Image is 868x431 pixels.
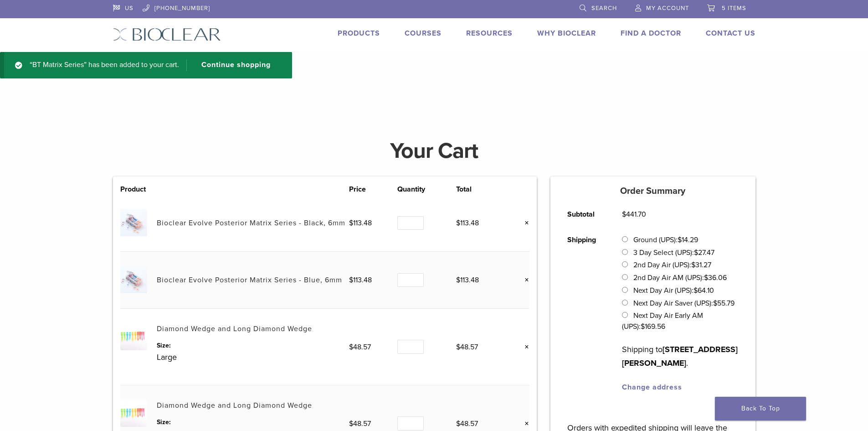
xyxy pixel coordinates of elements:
[641,322,645,331] span: $
[622,343,738,370] p: Shipping to .
[678,235,698,244] bdi: 14.29
[405,29,442,38] a: Courses
[622,383,682,392] a: Change address
[633,248,714,257] label: 3 Day Select (UPS):
[621,29,681,38] a: Find A Doctor
[704,273,708,282] span: $
[120,184,157,195] th: Product
[349,343,371,352] bdi: 48.57
[456,275,460,285] span: $
[715,397,806,421] a: Back To Top
[456,419,460,428] span: $
[722,5,746,12] span: 5 items
[622,210,646,219] bdi: 441.70
[456,343,460,352] span: $
[349,275,372,285] bdi: 113.48
[550,186,755,197] h5: Order Summary
[537,29,596,38] a: Why Bioclear
[633,260,711,270] label: 2nd Day Air (UPS):
[157,218,345,228] a: Bioclear Evolve Posterior Matrix Series - Black, 6mm
[157,324,312,333] a: Diamond Wedge and Long Diamond Wedge
[646,5,689,12] span: My Account
[691,260,711,270] bdi: 31.27
[106,140,762,162] h1: Your Cart
[349,184,397,195] th: Price
[157,275,342,285] a: Bioclear Evolve Posterior Matrix Series - Blue, 6mm
[622,311,703,331] label: Next Day Air Early AM (UPS):
[349,419,353,428] span: $
[713,299,717,308] span: $
[704,273,727,282] bdi: 36.06
[349,218,372,228] bdi: 113.48
[456,184,504,195] th: Total
[456,275,479,285] bdi: 113.48
[693,286,698,295] span: $
[120,400,147,427] img: Diamond Wedge and Long Diamond Wedge
[120,323,147,350] img: Diamond Wedge and Long Diamond Wedge
[518,418,529,430] a: Remove this item
[157,350,349,364] p: Large
[633,235,698,244] label: Ground (UPS):
[557,202,612,227] th: Subtotal
[349,419,371,428] bdi: 48.57
[633,299,734,308] label: Next Day Air Saver (UPS):
[633,273,727,282] label: 2nd Day Air AM (UPS):
[397,184,456,195] th: Quantity
[157,401,312,410] a: Diamond Wedge and Long Diamond Wedge
[349,218,353,228] span: $
[641,322,665,331] bdi: 169.56
[694,248,698,257] span: $
[456,218,460,228] span: $
[518,341,529,353] a: Remove this item
[591,5,617,12] span: Search
[633,286,714,295] label: Next Day Air (UPS):
[518,217,529,229] a: Remove this item
[557,227,612,400] th: Shipping
[120,209,147,236] img: Bioclear Evolve Posterior Matrix Series - Black, 6mm
[706,29,755,38] a: Contact Us
[338,29,380,38] a: Products
[456,343,478,352] bdi: 48.57
[113,28,221,41] img: Bioclear
[678,235,682,244] span: $
[466,29,513,38] a: Resources
[456,218,479,228] bdi: 113.48
[456,419,478,428] bdi: 48.57
[691,260,695,270] span: $
[694,248,714,257] bdi: 27.47
[349,275,353,285] span: $
[186,59,277,71] a: Continue shopping
[349,343,353,352] span: $
[693,286,714,295] bdi: 64.10
[157,417,349,427] dt: Size:
[120,266,147,293] img: Bioclear Evolve Posterior Matrix Series - Blue, 6mm
[622,344,738,368] strong: [STREET_ADDRESS][PERSON_NAME]
[157,341,349,350] dt: Size:
[713,299,734,308] bdi: 55.79
[518,274,529,286] a: Remove this item
[622,210,626,219] span: $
